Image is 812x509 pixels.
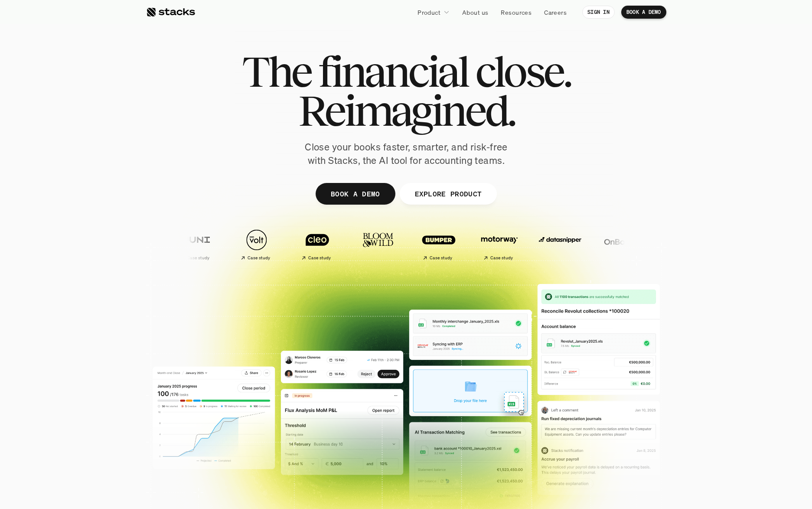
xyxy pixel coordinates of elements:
p: Close your books faster, smarter, and risk-free with Stacks, the AI tool for accounting teams. [298,140,515,167]
a: EXPLORE PRODUCT [399,183,497,205]
a: Resources [496,4,537,20]
p: About us [462,8,488,17]
p: Product [417,8,440,17]
a: BOOK A DEMO [621,6,666,19]
p: EXPLORE PRODUCT [414,187,482,200]
a: Case study [289,225,346,264]
p: SIGN IN [587,9,610,15]
span: financial [318,52,468,91]
h2: Case study [490,255,513,261]
a: Careers [539,4,572,20]
a: Case study [168,225,224,264]
span: close. [475,52,571,91]
a: BOOK A DEMO [315,183,395,205]
a: Case study [411,225,467,264]
h2: Case study [308,255,331,261]
a: About us [457,4,493,20]
h2: Case study [429,255,452,261]
p: BOOK A DEMO [626,9,661,15]
p: BOOK A DEMO [330,187,380,200]
span: Reimagined. [298,91,514,130]
a: Case study [471,225,528,264]
a: Case study [228,225,285,264]
h2: Case study [247,255,270,261]
h2: Case study [186,255,209,261]
p: Resources [501,8,532,17]
a: SIGN IN [582,6,615,19]
p: Careers [544,8,567,17]
span: The [242,52,311,91]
